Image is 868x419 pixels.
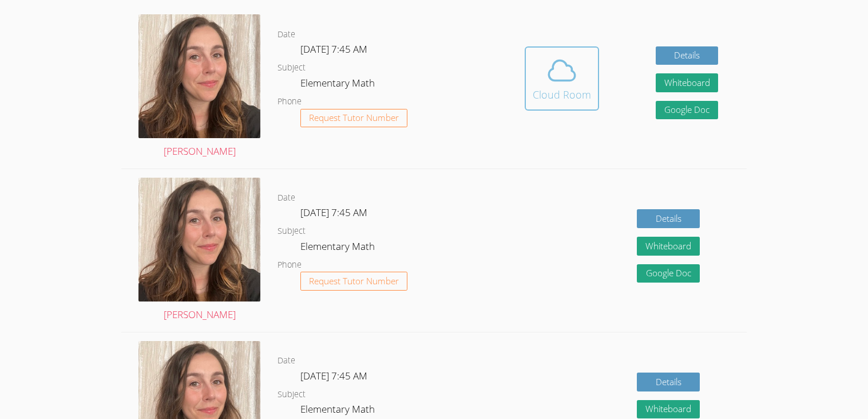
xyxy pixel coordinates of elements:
dt: Date [278,191,295,205]
dt: Date [278,354,295,368]
span: [DATE] 7:45 AM [300,369,367,382]
dt: Phone [278,258,302,272]
button: Request Tutor Number [300,272,407,291]
button: Cloud Room [525,46,599,111]
a: Details [637,373,700,391]
span: Request Tutor Number [309,277,399,285]
button: Whiteboard [656,73,719,92]
dt: Date [278,28,295,42]
span: Request Tutor Number [309,113,399,122]
a: [PERSON_NAME] [138,14,260,160]
a: [PERSON_NAME] [138,178,260,323]
a: Details [637,209,700,228]
div: Cloud Room [533,87,591,103]
img: IMG_0882.jpeg [138,178,260,301]
dd: Elementary Math [300,238,377,258]
a: Google Doc [656,101,719,120]
dt: Subject [278,224,306,238]
button: Whiteboard [637,237,700,256]
button: Request Tutor Number [300,109,407,128]
img: IMG_0882.jpeg [138,14,260,138]
span: [DATE] 7:45 AM [300,206,367,219]
dt: Subject [278,61,306,75]
dt: Phone [278,95,302,109]
dt: Subject [278,387,306,402]
dd: Elementary Math [300,75,377,95]
span: [DATE] 7:45 AM [300,42,367,56]
a: Details [656,46,719,65]
button: Whiteboard [637,400,700,419]
a: Google Doc [637,264,700,283]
